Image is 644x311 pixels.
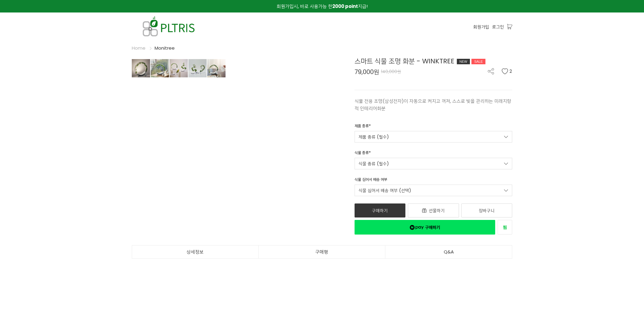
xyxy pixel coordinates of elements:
[355,150,371,158] div: 식물 종류
[332,3,358,9] strong: 2000 point
[429,207,445,214] span: 선물하기
[355,203,406,217] a: 구매하기
[355,56,513,66] div: 스마트 식물 조명 화분 - WINKTREE
[473,23,489,30] a: 회원가입
[461,203,513,217] a: 장바구니
[355,177,387,185] div: 식물 심어서 배송 여부
[492,23,504,30] a: 로그인
[155,45,175,51] a: Monitree
[355,97,513,112] p: 식물 전용 조명(삼성전자)이 자동으로 켜지고 꺼져, 스스로 빛을 관리하는 미래지향적 인테리어화분
[509,68,512,74] span: 2
[498,220,512,235] a: 새창
[132,45,145,51] a: Home
[355,158,513,169] a: 식물 종류 (필수)
[355,220,495,235] a: 새창
[471,59,485,64] div: SALE
[502,68,512,74] button: 2
[259,246,385,258] a: 구매평
[277,3,368,9] span: 회원가입시, 바로 사용가능 한 지급!
[381,69,401,75] span: 140,000원
[408,203,459,217] a: 선물하기
[355,123,371,131] div: 제품 종류
[355,131,513,143] a: 제품 종류 (필수)
[132,246,258,258] a: 상세정보
[355,185,513,196] a: 식물 심어서 배송 여부 (선택)
[385,246,512,258] a: Q&A
[355,69,379,75] span: 79,000원
[457,59,470,64] div: NEW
